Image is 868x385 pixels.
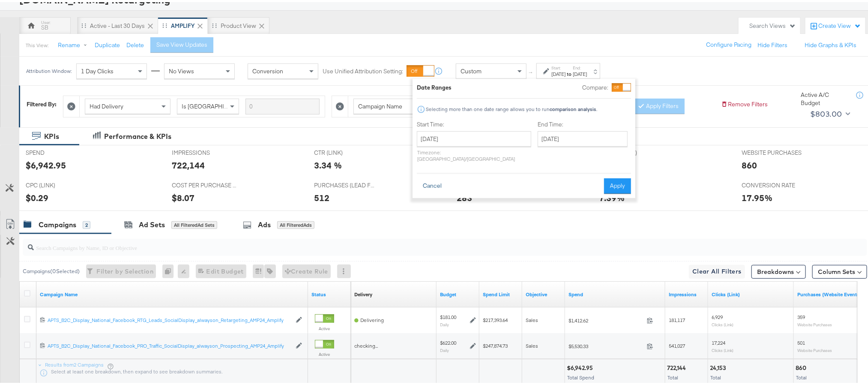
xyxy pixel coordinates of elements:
span: Had Delivery [90,100,123,108]
div: 17.95% [742,189,772,202]
input: Search Campaigns by Name, ID or Objective [34,234,789,250]
button: Breakdowns [751,263,806,277]
div: Product View [221,20,256,28]
span: Delivering [360,315,384,321]
span: Custom [461,65,482,73]
span: COST PER PURCHASE (WEBSITE EVENTS) [172,179,236,187]
button: $803.00 [807,105,852,119]
label: Active [315,324,334,329]
div: SB [41,21,48,30]
a: The maximum amount you're willing to spend on your ads, on average each day or over the lifetime ... [440,289,476,296]
a: Your campaign name. [40,289,305,296]
span: Total [796,372,807,379]
div: Date Ranges [417,81,452,90]
span: $5,530.33 [569,341,644,347]
div: All Filtered Ad Sets [171,219,217,227]
div: Create View [818,20,861,28]
div: $622.00 [440,337,456,344]
strong: comparison analysis [550,104,596,110]
button: Column Sets [812,263,867,277]
span: No Views [169,65,194,73]
span: 541,027 [669,340,685,347]
sub: Website Purchases [797,346,832,351]
div: All Filtered Ads [277,219,314,227]
label: End Time: [538,118,631,126]
a: If set, this is the maximum spend for your campaign. [483,289,519,296]
span: ↑ [527,69,536,72]
input: Enter a search term [245,96,320,112]
span: checking... [354,340,378,347]
button: Duplicate [95,39,120,47]
sub: Daily [440,320,449,325]
p: Timezone: [GEOGRAPHIC_DATA]/[GEOGRAPHIC_DATA] [417,147,531,160]
span: Is [GEOGRAPHIC_DATA] [182,100,247,108]
label: Start: [551,63,566,69]
strong: to [566,69,573,75]
sub: Daily [440,346,449,351]
div: 0 [162,262,178,276]
button: Clear All Filters [689,263,745,277]
div: 722,144 [172,157,205,169]
div: 860 [796,362,809,370]
div: Ad Sets [139,218,165,228]
div: [DATE] [551,69,566,75]
div: Campaigns [39,218,76,228]
span: Total [667,372,678,379]
div: Filtered By: [27,98,57,106]
sub: Website Purchases [797,320,832,325]
div: Delivery [354,289,372,296]
div: $8.07 [172,189,195,202]
a: Shows the current state of your Ad Campaign. [311,289,347,296]
a: Your campaign's objective. [526,289,562,296]
button: Cancel [417,176,448,192]
button: Hide Filters [757,39,787,47]
div: AMPLIFY [171,20,195,28]
label: Use Unified Attribution Setting: [323,65,403,73]
span: Total [710,372,721,379]
span: IMPRESSIONS [172,147,236,155]
div: 24,153 [710,362,728,370]
span: 359 [797,312,805,318]
span: Sales [526,340,538,347]
div: Selecting more than one date range allows you to run . [425,104,598,110]
a: APTS_B2C_Display_National_Facebook_PRO_Traffic_SocialDisplay_alwayson_Prospecting_AMP24_Amplify [48,340,291,348]
div: 2 [83,219,90,227]
button: Rename [52,36,96,51]
button: Hide Graphs & KPIs [805,39,856,47]
label: Compare: [582,81,608,90]
a: The total amount spent to date. [569,289,662,296]
span: PURCHASES (LEAD FORM) [314,179,378,187]
div: Drag to reorder tab [81,21,86,26]
div: Performance & KPIs [104,129,171,139]
span: CPC (LINK) [26,179,90,187]
div: $803.00 [810,105,842,118]
span: Total Spend [567,372,594,379]
div: $181.00 [440,312,456,319]
span: $247,874.73 [483,340,508,347]
label: Active [315,349,334,355]
div: Drag to reorder tab [212,21,217,26]
div: 512 [314,189,329,202]
div: 860 [742,157,757,169]
div: Ads [258,218,271,228]
div: 722,144 [667,362,688,370]
span: 181,117 [669,315,685,321]
span: CTR (LINK) [314,147,378,155]
div: [DATE] [573,69,587,75]
sub: Clicks (Link) [712,346,733,351]
span: 17,224 [712,337,725,344]
a: The number of times your ad was served. On mobile apps an ad is counted as served the first time ... [669,289,705,296]
label: End: [573,63,587,69]
span: SPEND [26,147,90,155]
button: Configure Pacing [700,35,757,51]
a: APTS_B2C_Display_National_Facebook_RTG_Leads_SocialDisplay_alwayson_Retargeting_AMP24_Amplify [48,315,291,322]
div: 3.34 % [314,157,342,169]
button: Apply [604,176,631,192]
div: Drag to reorder tab [162,21,167,26]
span: 501 [797,337,805,344]
div: $0.29 [26,189,48,202]
div: This View: [26,40,48,47]
div: Active A/C Budget [801,89,848,105]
